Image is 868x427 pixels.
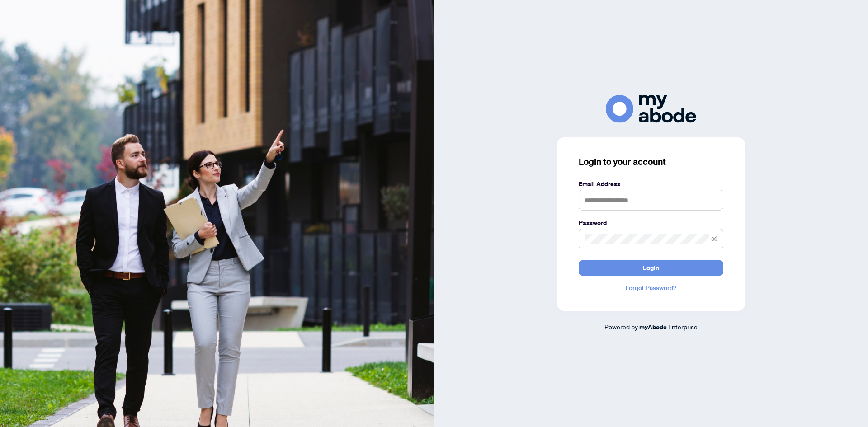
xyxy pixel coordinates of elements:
h3: Login to your account [579,155,723,168]
span: Login [643,261,659,275]
span: Enterprise [668,323,698,331]
img: ma-logo [606,95,696,122]
label: Email Address [579,179,723,189]
label: Password [579,218,723,228]
button: Login [579,260,723,276]
a: myAbode [639,322,667,332]
span: Powered by [604,323,638,331]
a: Forgot Password? [579,283,723,293]
span: eye-invisible [711,236,717,242]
